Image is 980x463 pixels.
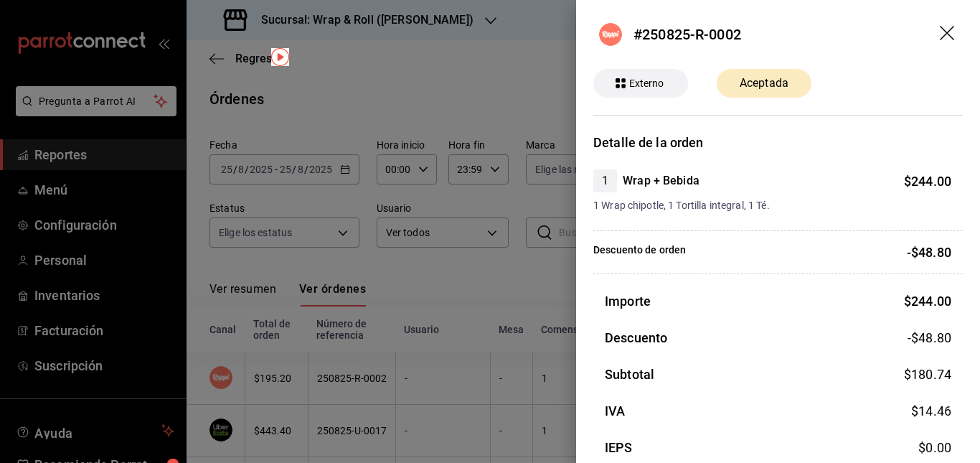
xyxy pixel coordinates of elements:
span: -$48.80 [908,328,951,347]
p: -$48.80 [907,243,951,262]
h3: Importe [605,291,651,311]
span: $ 0.00 [918,440,951,455]
div: #250825-R-0002 [633,24,741,45]
h3: Subtotal [605,365,654,384]
span: $ 244.00 [904,294,951,309]
h3: Descuento [605,328,667,347]
h4: Wrap + Bebida [623,172,699,190]
span: 1 Wrap chipotle, 1 Tortilla integral, 1 Té. [593,198,951,213]
span: Externo [623,76,670,91]
span: $ 180.74 [904,367,951,382]
img: Tooltip marker [271,48,289,66]
span: 1 [593,172,617,190]
p: Descuento de orden [593,243,686,262]
h3: Detalle de la orden [593,133,963,152]
span: $ 14.46 [911,403,951,418]
h3: IVA [605,401,625,421]
span: Aceptada [731,75,797,92]
button: drag [940,26,957,43]
span: $ 244.00 [904,174,951,189]
h3: IEPS [605,438,633,457]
